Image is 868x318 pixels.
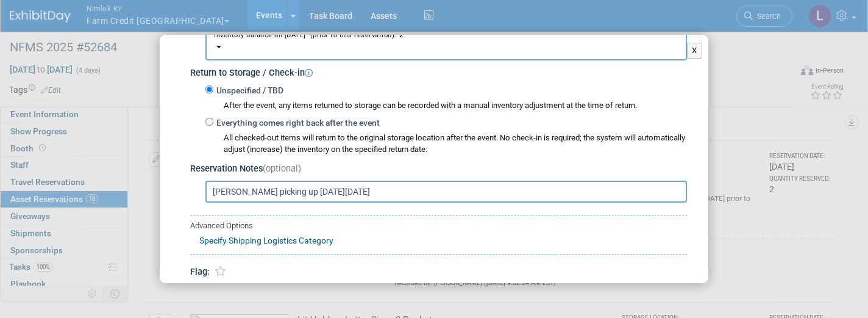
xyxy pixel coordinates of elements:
div: All checked-out items will return to the original storage location after the event. No check-in i... [224,132,687,156]
span: 2 [397,31,404,39]
span: (optional) [263,164,301,174]
div: After the event, any items returned to storage can be recorded with a manual inventory adjustment... [205,97,687,112]
div: Return to Storage / Check-in [190,63,687,80]
label: Unspecified / TBD [213,85,283,97]
div: Advanced Options [190,220,687,232]
a: Specify Shipping Logistics Category [199,236,333,245]
span: Flag: [190,267,210,277]
div: Reservation Notes [190,163,687,176]
label: Everything comes right back after the event [213,117,380,129]
button: X [687,43,702,59]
